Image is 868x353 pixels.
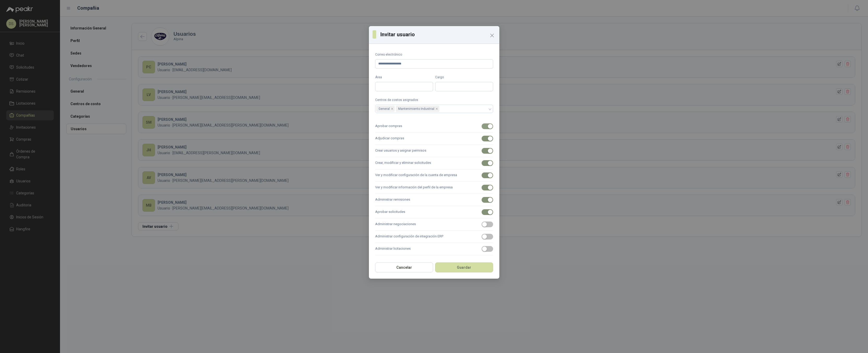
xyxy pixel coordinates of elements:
label: Cargo [435,75,493,80]
button: Ver y modificar información del perfil de la empresa [482,185,493,190]
button: Administrar licitaciones [482,246,493,252]
button: Guardar [435,262,493,272]
label: Administrar licitaciones [375,243,493,255]
label: Aprobar solicitudes [375,206,493,218]
button: Ver y modificar configuración de la cuenta de empresa [482,172,493,178]
button: Aprobar solicitudes [482,209,493,215]
label: Crear, modificar y eliminar solicitudes [375,157,493,169]
label: Adjudicar compras [375,133,493,145]
button: Aprobar compras [482,123,493,129]
label: Administrar configuración de integración ERP [375,231,493,243]
label: Aprobar compras [375,120,493,133]
span: Mantenimiento Industrial [396,106,439,112]
span: close [391,107,393,110]
span: close [435,107,438,110]
button: Cancelar [375,262,433,272]
button: Administrar negociaciones [482,222,493,227]
button: Crear usuarios y asignar permisos [482,148,493,154]
label: Crear usuarios y asignar permisos [375,145,493,157]
label: Ver y modificar configuración de la cuenta de empresa [375,169,493,182]
label: Correo electrónico [375,52,493,57]
h3: Invitar usuario [380,31,495,38]
label: Área [375,75,433,80]
button: Crear, modificar y eliminar solicitudes [482,160,493,166]
button: Administrar configuración de integración ERP [482,234,493,240]
span: General [379,106,390,112]
button: Close [488,31,496,40]
label: Administrar negociaciones [375,218,493,231]
label: Ver y modificar información del perfil de la empresa [375,182,493,194]
label: Centros de costos asignados [375,98,493,103]
button: Adjudicar compras [482,136,493,141]
span: General [376,106,395,112]
span: Mantenimiento Industrial [398,106,434,112]
label: Administrar remisiones [375,194,493,206]
button: Administrar remisiones [482,197,493,203]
